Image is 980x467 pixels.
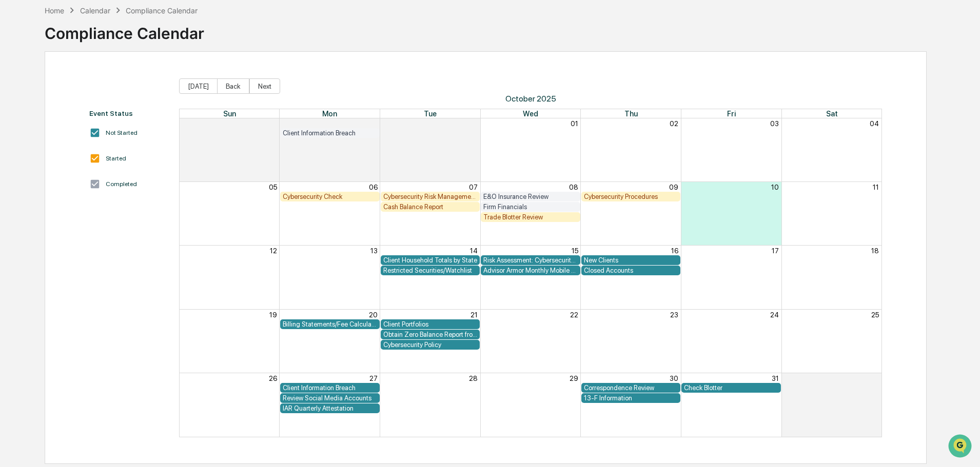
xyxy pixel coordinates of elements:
[283,129,377,137] div: Client Information Breach
[483,213,578,221] div: Trade Blotter Review
[179,94,883,104] span: October 2025
[584,256,678,264] div: New Clients
[369,119,378,128] button: 29
[772,374,779,382] button: 31
[670,374,678,382] button: 30
[873,183,879,191] button: 11
[671,247,678,255] button: 16
[46,78,168,89] div: Start new chat
[370,247,378,255] button: 13
[106,129,138,136] div: Not Started
[283,394,377,402] div: Review Social Media Accounts
[871,374,879,382] button: 01
[469,374,478,382] button: 28
[383,331,478,338] div: Obtain Zero Balance Report from Custodian
[269,374,277,382] button: 26
[89,109,169,117] div: Event Status
[6,206,70,224] a: 🖐️Preclearance
[283,320,377,328] div: Billing Statements/Fee Calculations Report
[179,78,218,94] button: [DATE]
[570,374,578,382] button: 29
[45,16,204,43] div: Compliance Calendar
[871,247,879,255] button: 18
[670,311,678,319] button: 23
[483,193,578,200] div: E&O Insurance Review
[10,114,69,122] div: Past conversations
[10,22,187,38] p: How can we help?
[383,267,478,274] div: Restricted Securities/Watchlist
[383,203,478,211] div: Cash Balance Report
[483,267,578,274] div: Advisor Armor Monthly Mobile Applet Scan
[74,211,83,219] div: 🗄️
[383,193,478,200] div: Cybersecurity Risk Management and Strategy
[21,210,66,220] span: Preclearance
[471,311,478,319] button: 21
[470,247,478,255] button: 14
[369,374,378,382] button: 27
[10,157,27,174] img: Tammy Steffen
[283,404,377,412] div: IAR Quarterly Attestation
[571,119,578,128] button: 01
[669,183,678,191] button: 09
[179,109,883,437] div: Month View
[523,109,538,118] span: Wed
[569,183,578,191] button: 08
[106,180,137,188] div: Completed
[80,6,110,15] div: Calendar
[826,109,838,118] span: Sat
[270,247,277,255] button: 12
[85,167,89,175] span: •
[383,256,478,264] div: Client Household Totals by State
[369,311,378,319] button: 20
[871,311,879,319] button: 25
[483,256,578,264] div: Risk Assessment: Cybersecurity and Technology Vendor Review
[369,183,378,191] button: 06
[249,78,280,94] button: Next
[269,183,277,191] button: 05
[126,6,198,15] div: Compliance Calendar
[483,203,578,211] div: Firm Financials
[91,167,112,175] span: [DATE]
[268,119,277,128] button: 28
[217,78,249,94] button: Back
[322,109,337,118] span: Mon
[223,109,236,118] span: Sun
[624,109,638,118] span: Thu
[684,384,778,392] div: Check Blotter
[469,119,478,128] button: 30
[91,139,112,148] span: [DATE]
[10,78,29,97] img: 1746055101610-c473b297-6a78-478c-a979-82029cc54cd1
[106,155,126,162] div: Started
[770,311,779,319] button: 24
[772,247,779,255] button: 17
[283,384,377,392] div: Client Information Breach
[584,394,678,402] div: 13-F Information
[32,139,83,148] span: [PERSON_NAME]
[770,119,779,128] button: 03
[727,109,736,118] span: Fri
[85,210,127,220] span: Attestations
[46,89,141,97] div: We're available if you need us!
[269,311,277,319] button: 19
[572,247,578,255] button: 15
[10,230,18,238] div: 🔎
[771,183,779,191] button: 10
[10,211,18,219] div: 🖐️
[383,320,478,328] div: Client Portfolios
[870,119,879,128] button: 04
[45,6,64,15] div: Home
[383,341,478,349] div: Cybersecurity Policy
[21,229,65,239] span: Data Lookup
[159,112,187,124] button: See all
[32,167,83,175] span: [PERSON_NAME]
[469,183,478,191] button: 07
[22,78,40,97] img: 8933085812038_c878075ebb4cc5468115_72.jpg
[584,384,678,392] div: Correspondence Review
[584,267,678,274] div: Closed Accounts
[6,225,69,243] a: 🔎Data Lookup
[670,119,678,128] button: 02
[174,82,187,94] button: Start new chat
[70,206,131,224] a: 🗄️Attestations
